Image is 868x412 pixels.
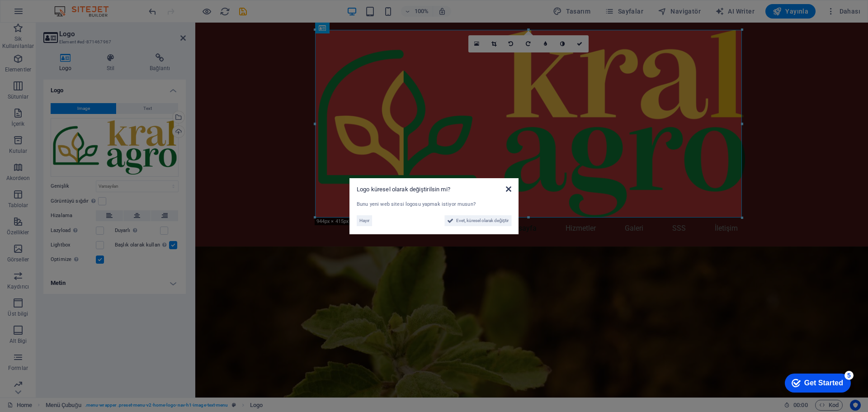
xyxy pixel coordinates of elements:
[357,201,511,208] div: Bunu yeni web sitesi logosu yapmak istiyor musun?
[357,215,372,226] button: Hayır
[7,5,73,24] div: Get Started 5 items remaining, 0% complete
[456,215,509,226] span: Evet, küresel olarak değiştir
[67,2,76,11] div: 5
[444,215,511,226] button: Evet, küresel olarak değiştir
[357,186,450,193] span: Logo küresel olarak değiştirilsin mi?
[27,10,66,18] div: Get Started
[359,215,369,226] span: Hayır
